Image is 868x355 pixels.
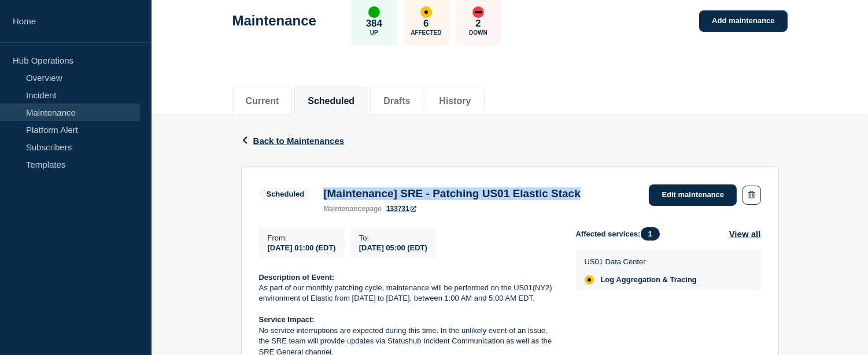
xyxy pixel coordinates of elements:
[383,96,410,106] button: Drafts
[368,6,380,18] div: up
[268,234,336,242] p: From :
[323,205,365,213] span: maintenance
[699,10,787,32] a: Add maintenance
[323,205,382,213] p: page
[259,315,315,324] strong: Service Impact:
[259,273,335,282] strong: Description of Event:
[423,18,429,29] p: 6
[259,283,557,304] p: As part of our monthly patching cycle, maintenance will be performed on the US01(NY2) environment...
[253,136,345,146] span: Back to Maintenances
[386,205,416,213] a: 133731
[469,29,487,36] p: Down
[246,96,279,106] button: Current
[411,29,441,36] p: Affected
[268,243,336,252] span: [DATE] 01:00 (EDT)
[649,184,737,206] a: Edit maintenance
[323,187,581,200] h3: [Maintenance] SRE - Patching US01 Elastic Stack
[475,18,481,29] p: 2
[308,96,354,106] button: Scheduled
[241,136,345,146] button: Back to Maintenances
[585,275,594,284] div: affected
[585,257,697,266] p: US01 Data Center
[439,96,471,106] button: History
[359,234,427,242] p: To :
[420,6,432,18] div: affected
[472,6,484,18] div: down
[232,13,316,29] h1: Maintenance
[641,227,660,241] span: 1
[576,227,666,241] span: Affected services:
[601,275,697,284] span: Log Aggregation & Tracing
[359,243,427,252] span: [DATE] 05:00 (EDT)
[370,29,378,36] p: Up
[259,187,312,201] span: Scheduled
[366,18,382,29] p: 384
[729,227,761,241] button: View all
